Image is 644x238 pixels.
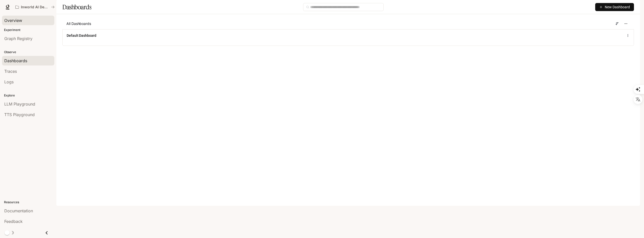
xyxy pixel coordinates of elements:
[62,2,91,12] h1: Dashboards
[66,21,91,26] span: All Dashboards
[13,2,57,12] button: All workspaces
[595,3,634,11] button: New Dashboard
[605,4,630,10] span: New Dashboard
[21,5,49,9] p: Inworld AI Demos
[67,33,96,38] a: Default Dashboard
